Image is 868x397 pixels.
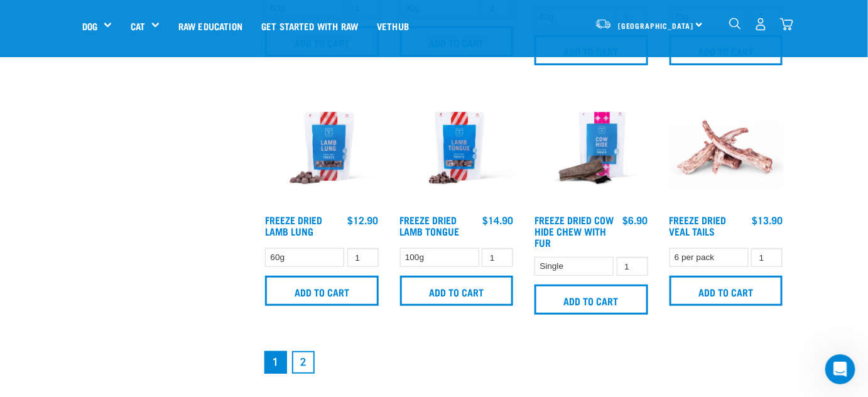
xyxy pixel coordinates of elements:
[752,214,783,226] div: $13.90
[400,217,460,234] a: Freeze Dried Lamb Tongue
[595,18,612,30] img: van-moving.png
[534,285,648,315] input: Add to cart
[348,214,379,226] div: $12.90
[397,88,517,208] img: RE Product Shoot 2023 Nov8575
[265,276,379,306] input: Add to cart
[534,217,614,245] a: Freeze Dried Cow Hide Chew with Fur
[265,217,322,234] a: Freeze Dried Lamb Lung
[169,1,252,51] a: Raw Education
[666,88,786,208] img: FD Veal Tail White Background
[292,351,315,374] a: Goto page 2
[670,276,783,306] input: Add to cart
[262,88,382,208] img: RE Product Shoot 2023 Nov8571
[347,248,379,268] input: 1
[482,248,513,268] input: 1
[751,248,783,268] input: 1
[754,18,768,31] img: user.png
[482,214,513,226] div: $14.90
[729,18,741,30] img: home-icon-1@2x.png
[82,19,97,33] a: Dog
[252,1,367,51] a: Get started with Raw
[618,23,694,28] span: [GEOGRAPHIC_DATA]
[531,88,651,208] img: RE Product Shoot 2023 Nov8602
[262,349,786,376] nav: pagination
[780,18,793,31] img: home-icon@2x.png
[825,354,855,384] iframe: Intercom live chat
[367,1,418,51] a: Vethub
[623,214,648,226] div: $6.90
[400,276,514,306] input: Add to cart
[131,19,145,33] a: Cat
[264,351,287,374] a: Page 1
[617,257,648,276] input: 1
[670,217,727,234] a: Freeze Dried Veal Tails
